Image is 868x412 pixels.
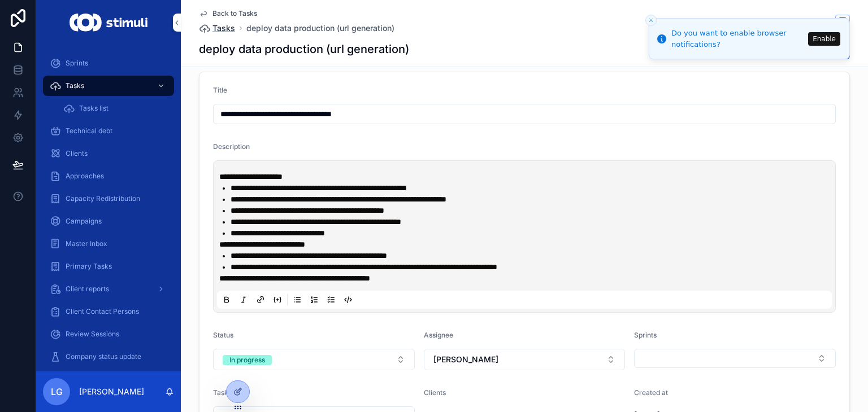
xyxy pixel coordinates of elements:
[66,126,112,135] span: Technical debt
[43,234,174,254] a: Master Inbox
[66,172,104,181] span: Approaches
[634,349,836,368] button: Select Button
[79,386,144,397] p: [PERSON_NAME]
[43,347,174,367] a: Company status update
[66,239,107,248] span: Master Inbox
[43,166,174,186] a: Approaches
[43,324,174,344] a: Review Sessions
[43,121,174,141] a: Technical debt
[424,331,453,339] span: Assignee
[66,149,88,158] span: Clients
[66,217,102,226] span: Campaigns
[212,23,235,34] span: Tasks
[43,301,174,322] a: Client Contact Persons
[199,9,257,18] a: Back to Tasks
[79,104,108,113] span: Tasks list
[199,41,409,57] h1: deploy data production (url generation)
[43,76,174,96] a: Tasks
[51,385,63,398] span: LG
[213,349,415,370] button: Select Button
[433,354,498,365] span: [PERSON_NAME]
[66,307,139,316] span: Client Contact Persons
[66,330,119,339] span: Review Sessions
[212,9,257,18] span: Back to Tasks
[43,256,174,277] a: Primary Tasks
[43,53,174,73] a: Sprints
[199,23,235,34] a: Tasks
[634,388,668,397] span: Created at
[66,194,140,203] span: Capacity Redistribution
[424,349,626,370] button: Select Button
[645,15,657,26] button: Close toast
[70,14,147,32] img: App logo
[213,388,244,397] span: Task type
[66,284,109,293] span: Client reports
[213,331,233,339] span: Status
[213,86,227,94] span: Title
[43,279,174,299] a: Client reports
[246,23,394,34] a: deploy data production (url generation)
[43,211,174,231] a: Campaigns
[43,189,174,209] a: Capacity Redistribution
[36,45,181,371] div: scrollable content
[43,143,174,164] a: Clients
[671,28,805,50] div: Do you want to enable browser notifications?
[66,262,112,271] span: Primary Tasks
[66,59,88,68] span: Sprints
[66,352,141,361] span: Company status update
[57,98,174,119] a: Tasks list
[213,142,250,151] span: Description
[66,81,84,90] span: Tasks
[634,331,657,339] span: Sprints
[424,388,446,397] span: Clients
[229,355,265,365] div: In progress
[808,32,840,46] button: Enable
